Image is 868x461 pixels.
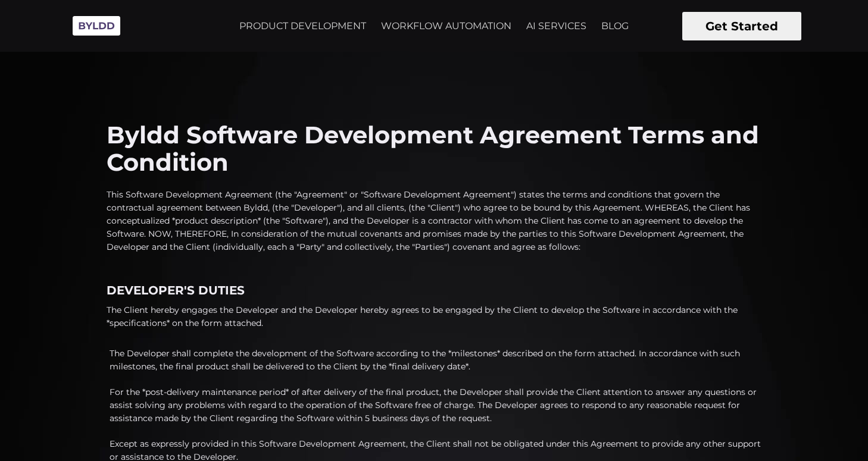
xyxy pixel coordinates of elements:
a: BLOG [594,11,636,41]
p: The Developer shall complete the development of the Software according to the *milestones* descri... [110,347,761,373]
h4: Byldd Software Development Agreement Terms and Condition [107,121,761,176]
img: Byldd - Product Development Company [67,10,126,42]
p: For the *post-delivery maintenance period* of after delivery of the final product, the Developer ... [110,385,761,425]
button: Get Started [682,12,801,40]
a: WORKFLOW AUTOMATION [374,11,519,41]
p: This Software Development Agreement (the "Agreement" or "Software Development Agreement") states ... [107,188,761,253]
p: The Client hereby engages the Developer and the Developer hereby agrees to be engaged by the Clie... [107,303,761,330]
h4: DEVELOPER'S DUTIES [107,284,761,297]
a: AI SERVICES [519,11,594,41]
a: PRODUCT DEVELOPMENT [232,11,373,41]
